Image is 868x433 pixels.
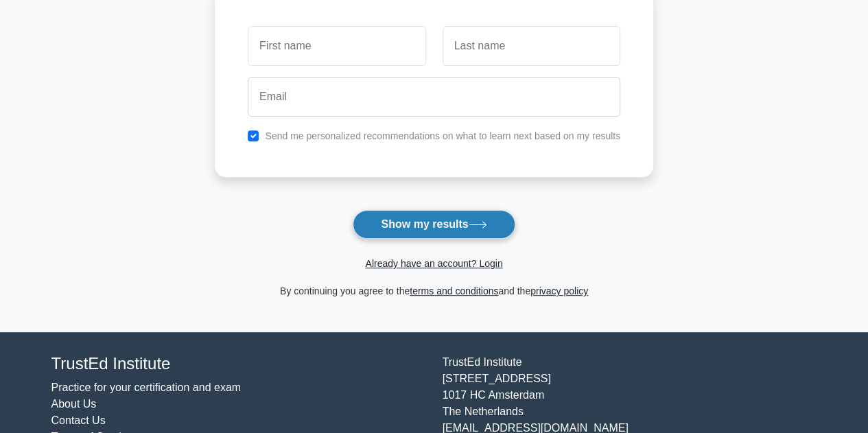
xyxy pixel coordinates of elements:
[51,382,242,393] a: Practice for your certification and exam
[51,398,97,410] a: About Us
[410,285,498,296] a: terms and conditions
[248,77,620,117] input: Email
[265,130,620,141] label: Send me personalized recommendations on what to learn next based on my results
[51,414,106,426] a: Contact Us
[530,285,588,296] a: privacy policy
[51,354,426,374] h4: TrustEd Institute
[207,283,661,299] div: By continuing you agree to the and the
[248,26,425,66] input: First name
[353,210,515,239] button: Show my results
[443,26,620,66] input: Last name
[365,258,502,269] a: Already have an account? Login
